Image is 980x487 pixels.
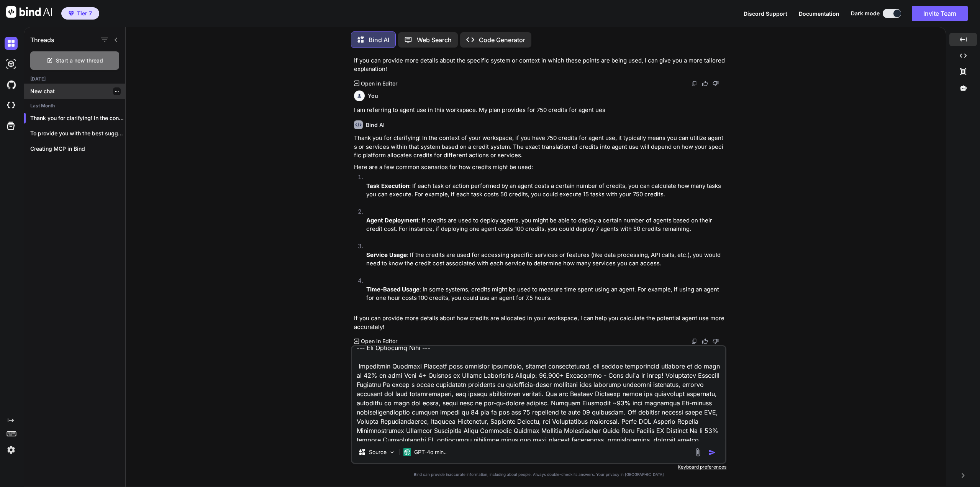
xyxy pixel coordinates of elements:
[366,217,419,224] strong: Agent Deployment
[5,37,18,50] img: darkChat
[414,448,447,456] p: GPT-4o min..
[354,56,725,74] p: If you can provide more details about the specific system or context in which these points are be...
[5,443,18,456] img: settings
[69,11,74,16] img: premium
[352,346,725,441] textarea: Lore ip dol sitamet co ADI-Elitse.doe tempor incidi u laboreetd magn aliq en AD minimven quisnost...
[403,448,411,456] img: GPT-4o mini
[708,449,716,456] img: icon
[30,114,125,122] p: Thank you for clarifying! In the context...
[354,106,725,115] p: I am referring to agent use in this workspace. My plan provides for 750 credits for agent ues
[351,464,726,470] p: Keyboard preferences
[713,81,719,87] img: dislike
[851,10,880,17] span: Dark mode
[912,6,968,21] button: Invite Team
[366,182,725,199] p: : If each task or action performed by an agent costs a certain number of credits, you can calcula...
[361,337,397,345] p: Open in Editor
[351,472,726,477] p: Bind can provide inaccurate information, including about people. Always double-check its answers....
[366,182,409,189] strong: Task Execution
[744,10,787,18] button: Discord Support
[366,286,420,293] strong: Time-Based Usage
[30,87,125,95] p: New chat
[6,6,52,18] img: Bind AI
[30,35,54,44] h1: Threads
[361,80,397,87] p: Open in Editor
[366,251,725,268] p: : If the credits are used for accessing specific services or features (like data processing, API ...
[799,10,839,18] button: Documentation
[366,216,725,234] p: : If credits are used to deploy agents, you might be able to deploy a certain number of agents ba...
[691,338,697,344] img: copy
[5,99,18,112] img: cloudideIcon
[354,314,725,331] p: If you can provide more details about how credits are allocated in your workspace, I can help you...
[369,35,389,44] p: Bind AI
[369,448,387,456] p: Source
[56,57,103,64] span: Start a new thread
[702,81,708,87] img: like
[366,121,385,129] h6: Bind AI
[713,338,719,344] img: dislike
[368,92,378,100] h6: You
[30,145,125,153] p: Creating MCP in Bind
[354,163,725,172] p: Here are a few common scenarios for how credits might be used:
[417,35,452,44] p: Web Search
[799,10,839,17] span: Documentation
[354,134,725,160] p: Thank you for clarifying! In the context of your workspace, if you have 750 credits for agent use...
[77,10,92,17] span: Tier 7
[5,58,18,71] img: darkAi-studio
[479,35,525,44] p: Code Generator
[24,103,125,109] h2: Last Month
[5,78,18,91] img: githubDark
[24,76,125,82] h2: [DATE]
[61,7,99,20] button: premiumTier 7
[744,10,787,17] span: Discord Support
[691,81,697,87] img: copy
[366,251,407,258] strong: Service Usage
[366,285,725,303] p: : In some systems, credits might be used to measure time spent using an agent. For example, if us...
[389,449,395,456] img: Pick Models
[702,338,708,344] img: like
[30,130,125,137] p: To provide you with the best suggestions...
[693,448,702,457] img: attachment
